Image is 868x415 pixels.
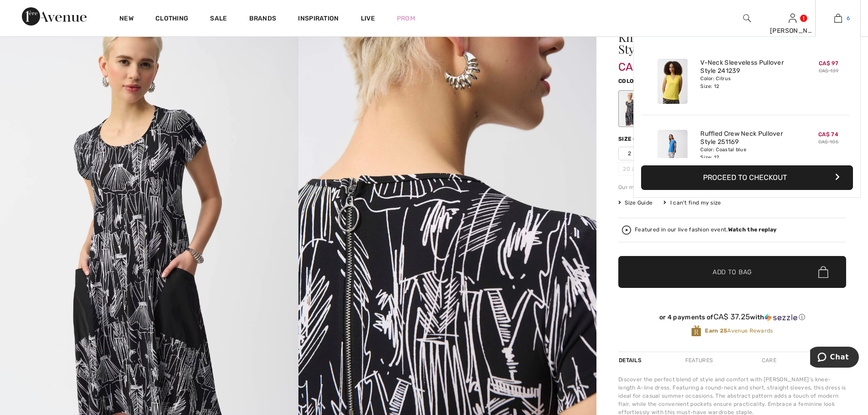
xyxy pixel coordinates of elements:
[743,13,751,24] img: search the website
[847,14,850,22] span: 6
[657,59,688,104] img: V-Neck Sleeveless Pullover Style 241239
[754,352,784,369] div: Care
[618,147,641,160] span: 2
[618,78,640,84] span: Color:
[657,130,688,175] img: Ruffled Crew Neck Pullover Style 251169
[816,13,860,24] a: 6
[789,13,796,24] img: My Info
[155,15,188,24] a: Clothing
[810,347,859,369] iframe: Opens a widget where you can chat to one of our agents
[700,130,790,146] a: Ruffled Crew Neck Pullover Style 251169
[700,146,790,161] div: Color: Coastal blue Size: 12
[618,31,808,55] h1: Knee-length A-line Dress Style 251140
[618,51,661,73] span: CA$ 149
[22,7,87,26] img: 1ère Avenue
[618,313,846,325] div: or 4 payments ofCA$ 37.25withSezzle Click to learn more about Sezzle
[210,15,227,24] a: Sale
[249,15,277,24] a: Brands
[789,14,796,22] a: Sign In
[705,328,727,334] strong: Earn 25
[635,227,776,233] div: Featured in our live fashion event.
[618,135,770,143] div: Size ([GEOGRAPHIC_DATA]/[GEOGRAPHIC_DATA]):
[678,352,720,369] div: Features
[834,13,842,24] img: My Bag
[622,225,631,235] img: Watch the replay
[765,313,797,322] img: Sezzle
[700,59,790,75] a: V-Neck Sleeveless Pullover Style 241239
[663,199,721,207] div: I can't find my size
[620,92,643,126] div: Black/Vanilla
[770,26,815,36] div: [PERSON_NAME]
[618,352,644,369] div: Details
[819,60,838,67] span: CA$ 97
[361,14,375,23] a: Live
[618,313,846,322] div: or 4 payments of with
[618,256,846,288] button: Add to Bag
[818,266,828,278] img: Bag.svg
[691,325,701,337] img: Avenue Rewards
[298,15,339,24] span: Inspiration
[700,75,790,90] div: Color: Citrus Size: 12
[632,167,637,171] img: ring-m.svg
[618,162,641,176] span: 20
[728,226,777,233] strong: Watch the replay
[119,15,134,24] a: New
[818,139,838,145] s: CA$ 105
[618,183,846,191] div: Our model is 5'10"/178 cm and wears a size 6.
[705,327,773,335] span: Avenue Rewards
[618,199,652,207] span: Size Guide
[641,165,853,190] button: Proceed to Checkout
[819,68,838,74] s: CA$ 139
[713,267,752,277] span: Add to Bag
[397,14,415,23] a: Prom
[818,131,838,138] span: CA$ 74
[714,312,750,321] span: CA$ 37.25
